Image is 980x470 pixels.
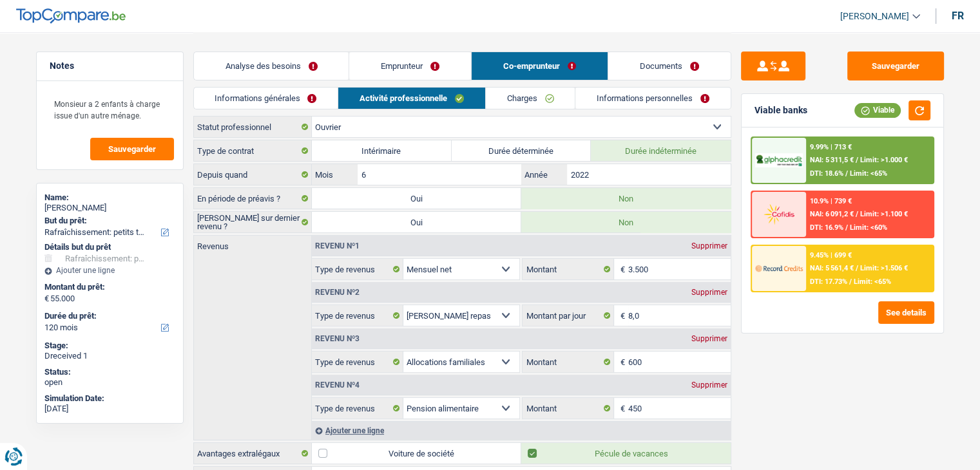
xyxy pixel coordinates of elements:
[50,61,170,71] h5: Notes
[850,169,887,178] span: Limit: <65%
[194,117,312,137] label: Statut professionnel
[810,223,843,232] span: DTI: 16.9%
[755,256,803,280] img: Record Credits
[312,398,403,418] label: Type de revenus
[108,145,156,153] span: Sauvegarder
[860,264,908,272] span: Limit: >1.506 €
[521,443,731,464] label: Pécule de vacances
[810,156,854,164] span: NAI: 5 311,5 €
[523,305,614,326] label: Montant par jour
[312,288,363,296] div: Revenu nº2
[44,216,173,226] label: But du prêt:
[338,88,485,109] a: Activité professionnelle
[856,156,858,164] span: /
[44,282,173,292] label: Montant du prêt:
[688,335,731,343] div: Supprimer
[312,381,363,389] div: Revenu nº4
[810,264,854,272] span: NAI: 5 561,4 €
[312,305,403,326] label: Type de revenus
[810,210,854,218] span: NAI: 6 091,2 €
[312,188,521,209] label: Oui
[312,421,731,440] div: Ajouter une ligne
[44,242,175,252] div: Détails but du prêt
[44,311,173,321] label: Durée du prêt:
[810,251,852,259] div: 9.45% | 699 €
[614,305,628,326] span: €
[472,52,608,80] a: Co-emprunteur
[44,266,175,275] div: Ajouter une ligne
[847,52,944,80] button: Sauvegarder
[44,294,49,304] span: €
[486,88,575,109] a: Charges
[194,140,312,161] label: Type de contrat
[521,188,731,209] label: Non
[312,164,358,185] label: Mois
[845,223,848,232] span: /
[845,169,848,178] span: /
[194,164,312,185] label: Depuis quand
[312,335,363,343] div: Revenu nº3
[521,164,567,185] label: Année
[358,164,521,185] input: MM
[44,203,175,213] div: [PERSON_NAME]
[312,242,363,250] div: Revenu nº1
[854,277,891,286] span: Limit: <65%
[44,193,175,203] div: Name:
[194,188,312,209] label: En période de préavis ?
[90,138,174,160] button: Sauvegarder
[312,259,403,279] label: Type de revenus
[688,288,731,296] div: Supprimer
[755,153,803,168] img: AlphaCredit
[523,352,614,372] label: Montant
[194,236,311,250] label: Revenus
[850,223,887,232] span: Limit: <60%
[878,301,934,324] button: See details
[194,52,349,80] a: Analyse des besoins
[830,6,920,27] a: [PERSON_NAME]
[523,259,614,279] label: Montant
[44,377,175,388] div: open
[349,52,471,80] a: Emprunteur
[754,105,807,116] div: Viable banks
[567,164,730,185] input: AAAA
[856,264,858,272] span: /
[614,352,628,372] span: €
[849,277,852,286] span: /
[194,88,338,109] a: Informations générales
[44,367,175,377] div: Status:
[312,212,521,232] label: Oui
[608,52,731,80] a: Documents
[44,351,175,361] div: Dreceived 1
[810,143,852,151] div: 9.99% | 713 €
[810,197,852,205] div: 10.9% | 739 €
[614,259,628,279] span: €
[312,443,521,464] label: Voiture de société
[860,210,908,218] span: Limit: >1.100 €
[810,169,843,178] span: DTI: 18.6%
[860,156,908,164] span: Limit: >1.000 €
[952,10,964,22] div: fr
[591,140,731,161] label: Durée indéterminée
[755,202,803,226] img: Cofidis
[521,212,731,232] label: Non
[452,140,591,161] label: Durée déterminée
[44,393,175,404] div: Simulation Date:
[523,398,614,418] label: Montant
[194,443,312,464] label: Avantages extralégaux
[856,210,858,218] span: /
[614,398,628,418] span: €
[575,88,731,109] a: Informations personnelles
[854,103,901,117] div: Viable
[194,212,312,232] label: [PERSON_NAME] sur dernier revenu ?
[312,140,452,161] label: Intérimaire
[16,8,126,24] img: TopCompare Logo
[810,277,847,286] span: DTI: 17.73%
[688,381,731,389] div: Supprimer
[312,352,403,372] label: Type de revenus
[44,341,175,351] div: Stage:
[688,242,731,250] div: Supprimer
[840,11,909,22] span: [PERSON_NAME]
[44,404,175,414] div: [DATE]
